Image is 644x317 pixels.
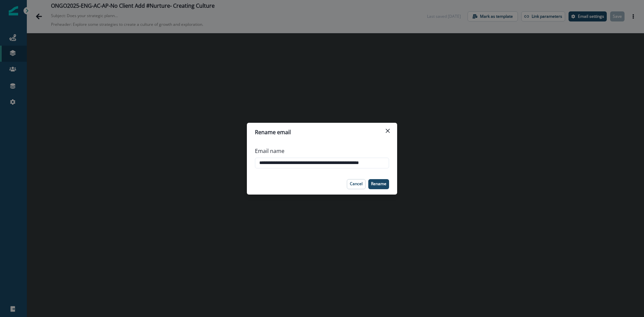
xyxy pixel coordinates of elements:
p: Cancel [350,181,363,186]
p: Rename email [255,128,291,136]
p: Rename [371,181,386,186]
button: Close [382,125,393,136]
p: Email name [255,147,284,155]
button: Cancel [347,179,366,189]
button: Rename [368,179,389,189]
